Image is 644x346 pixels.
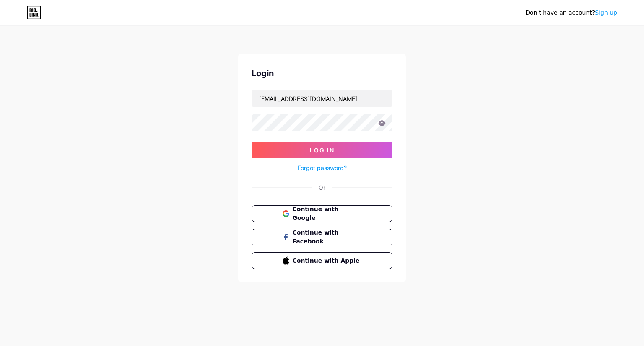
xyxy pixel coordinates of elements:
span: Continue with Google [293,205,362,222]
button: Continue with Google [252,205,392,222]
span: Log In [310,147,335,154]
input: Username [252,90,392,107]
span: Continue with Facebook [293,228,362,246]
a: Forgot password? [298,163,347,172]
button: Continue with Apple [252,252,392,269]
div: Or [319,183,325,192]
button: Log In [252,142,392,158]
span: Continue with Apple [293,256,362,265]
button: Continue with Facebook [252,229,392,245]
a: Sign up [595,9,617,16]
div: Don't have an account? [525,8,617,17]
div: Login [252,67,392,80]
